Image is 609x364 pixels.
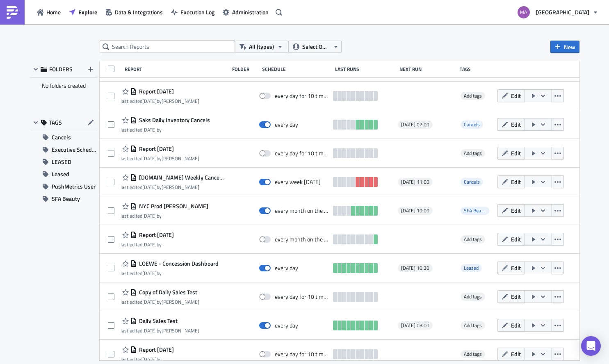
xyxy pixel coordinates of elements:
button: Cancels [30,131,98,143]
time: 2025-08-25T19:22:55Z [142,327,157,334]
img: PushMetrics [6,6,19,19]
span: SFA Beauty [461,207,489,215]
div: every day for 10 times [275,150,329,157]
button: Leased [30,168,98,180]
span: Add tags [464,235,482,243]
span: Add tags [461,92,485,100]
div: every day [275,264,298,272]
div: Next Run [399,66,456,72]
time: 2025-09-03T15:24:39Z [142,269,157,277]
span: SFA Beauty [52,193,80,205]
button: Edit [497,319,525,332]
span: [DATE] 07:00 [401,121,429,128]
div: No folders created [30,78,98,93]
button: Home [33,6,65,18]
button: Edit [497,147,525,159]
span: Cancels [461,178,483,186]
div: every month on the 1st for 10 times [275,236,329,243]
span: Add tags [461,235,485,243]
span: Add tags [464,321,482,329]
span: Data & Integrations [115,8,163,16]
span: Saks Daily Inventory Cancels [137,116,210,124]
button: Executive Schedule [30,143,98,156]
span: All (types) [249,42,274,51]
span: Edit [511,235,521,243]
span: Execution Log [180,8,214,16]
span: Leased [464,264,479,272]
div: last edited by [121,356,174,362]
span: Add tags [461,321,485,330]
span: Daily Sales Test [137,317,178,325]
div: Schedule [262,66,331,72]
div: last edited by [121,213,208,219]
a: Explore [65,6,101,18]
span: LEASED [52,156,71,168]
div: last edited by [121,127,210,133]
div: Open Intercom Messenger [581,336,601,356]
time: 2025-08-25T19:03:19Z [142,355,157,363]
span: Edit [511,206,521,215]
span: Add tags [464,149,482,157]
div: last edited by [121,270,219,276]
span: Leased [52,168,69,180]
span: [GEOGRAPHIC_DATA] [536,8,589,16]
div: last edited by [PERSON_NAME] [121,328,199,334]
span: Edit [511,321,521,330]
span: Report 2025-08-25 [137,346,174,353]
button: Data & Integrations [101,6,167,18]
span: Leased [461,264,482,272]
span: Cancels [461,121,483,129]
time: 2025-09-19T16:40:38Z [142,155,157,162]
div: every week on Monday [275,178,321,186]
div: every day for 10 times [275,92,329,100]
span: LOEWE - Concession Dashboard [137,260,219,267]
button: Administration [219,6,273,18]
span: Edit [511,350,521,358]
button: [GEOGRAPHIC_DATA] [513,3,603,21]
span: [DATE] 08:00 [401,322,429,329]
button: LEASED [30,156,98,168]
span: Add tags [461,293,485,301]
span: Report 2025-09-09 [137,231,174,239]
time: 2025-09-19T17:01:39Z [142,183,157,191]
span: Add tags [461,350,485,358]
div: Report [125,66,228,72]
div: last edited by [PERSON_NAME] [121,155,199,162]
div: every day [275,322,298,329]
span: Report 2025-09-19 [137,88,174,95]
input: Search Reports [100,41,235,53]
span: Cancels [52,131,71,143]
div: last edited by [PERSON_NAME] [121,98,199,104]
div: last edited by [PERSON_NAME] [121,184,225,190]
button: Edit [497,204,525,217]
span: Report 2025-09-19 [137,145,174,152]
button: Edit [497,175,525,188]
button: Edit [497,233,525,246]
button: Edit [497,262,525,274]
span: Add tags [464,92,482,100]
span: [DATE] 10:30 [401,265,429,271]
button: Edit [497,290,525,303]
span: SFA Beauty [464,207,488,214]
span: Edit [511,292,521,301]
div: every day [275,121,298,128]
div: every day for 10 times [275,350,329,358]
button: New [550,41,579,53]
button: All (types) [235,41,288,53]
time: 2025-09-19T16:54:11Z [142,126,157,134]
div: Folder [232,66,258,72]
button: Edit [497,348,525,360]
time: 2025-09-18T19:13:02Z [142,212,157,220]
span: Add tags [461,149,485,157]
button: Edit [497,89,525,102]
span: Edit [511,149,521,157]
div: last edited by [121,241,174,248]
span: PushMetrics User [52,180,96,193]
span: Select Owner [302,42,330,51]
a: Execution Log [167,6,219,18]
span: Administration [232,8,269,16]
span: Edit [511,120,521,129]
span: [DATE] 11:00 [401,179,429,185]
